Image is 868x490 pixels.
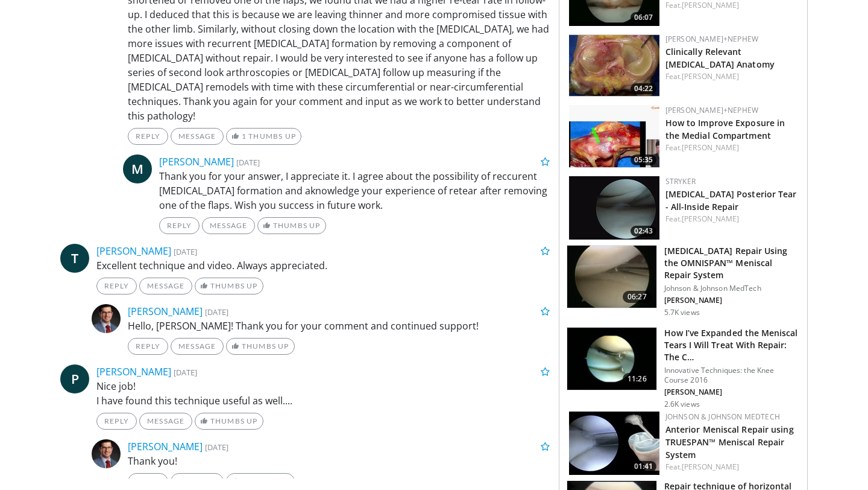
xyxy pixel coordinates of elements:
a: 11:26 How I’ve Expanded the Meniscal Tears I Will Treat With Repair: The C… Innovative Techniques... [567,327,800,409]
p: Johnson & Johnson MedTech [664,284,800,293]
img: 7c3876c7-b9c1-48e3-9959-53332ba0b452.150x105_q85_crop-smart_upscale.jpg [567,328,656,390]
a: [MEDICAL_DATA] Posterior Tear - All-Inside Repair [665,188,797,212]
span: 1 [242,132,247,141]
a: 01:41 [569,412,659,475]
img: 997bb217-5b45-4a1d-be9b-84afee10a92c.150x105_q85_crop-smart_upscale.jpg [569,412,659,475]
h3: [MEDICAL_DATA] Repair Using the OMNISPAN™ Meniscal Repair System [664,245,800,281]
a: Johnson & Johnson MedTech [665,412,780,422]
a: 1 Thumbs Up [226,128,301,145]
small: [DATE] [236,157,260,168]
img: Vx8lr-LI9TPdNKgn4xMDoxOjBrO-I4W8_1.150x105_q85_crop-smart_upscale.jpg [567,246,656,308]
a: Reply [96,413,137,430]
a: Stryker [665,176,696,186]
a: Message [139,278,192,294]
span: 01:41 [631,461,656,472]
a: [PERSON_NAME] [159,155,234,168]
p: 5.7K views [664,308,700,317]
a: [PERSON_NAME] [128,305,203,318]
a: M [123,154,152,183]
a: 02:43 [569,176,659,240]
a: Clinically Relevant [MEDICAL_DATA] Anatomy [665,46,775,70]
p: Hello, [PERSON_NAME]! Thank you for your comment and continued support! [128,319,550,333]
a: Reply [128,338,168,355]
p: Thank you! [128,454,550,468]
p: [PERSON_NAME] [664,296,800,305]
img: ad407c4b-0c36-4238-997c-89c930968bf9.150x105_q85_crop-smart_upscale.jpg [569,105,659,168]
div: Feat. [665,462,797,472]
a: 06:27 [MEDICAL_DATA] Repair Using the OMNISPAN™ Meniscal Repair System Johnson & Johnson MedTech ... [567,245,800,317]
img: 597f787b-e8b5-4810-a4c3-7efaefded467.150x105_q85_crop-smart_upscale.jpg [569,176,659,240]
small: [DATE] [205,442,228,453]
span: 05:35 [631,154,656,165]
a: Reply [128,473,168,490]
a: [PERSON_NAME] [682,462,739,472]
p: Thank you for your answer, I appreciate it. I agree about the possibility of reccurent [MEDICAL_D... [159,169,550,212]
a: How to Improve Exposure in the Medial Compartment [665,117,785,141]
a: Message [202,217,255,234]
a: Message [171,473,224,490]
a: [PERSON_NAME] [682,142,739,153]
img: Avatar [92,304,121,333]
a: Anterior Meniscal Repair using TRUESPAN™ Meniscal Repair System [665,424,794,460]
a: [PERSON_NAME] [682,71,739,81]
p: Innovative Techniques: the Knee Course 2016 [664,366,800,385]
span: 04:22 [631,83,656,94]
span: 06:27 [623,291,652,303]
a: Reply [128,128,168,145]
a: 04:22 [569,34,659,97]
small: [DATE] [205,307,228,317]
a: [PERSON_NAME] [96,365,171,378]
span: 11:26 [623,373,652,385]
a: T [60,244,89,273]
a: Reply [96,278,137,294]
a: Thumbs Up [226,473,294,490]
a: Message [139,413,192,430]
p: [PERSON_NAME] [664,387,800,397]
a: [PERSON_NAME]+Nephew [665,34,758,44]
img: Avatar [92,439,121,468]
p: 2.6K views [664,399,700,409]
a: 05:35 [569,105,659,168]
small: [DATE] [174,246,197,257]
a: Message [171,128,224,145]
p: Nice job! I have found this technique useful as well.... [96,379,550,408]
div: Feat. [665,214,797,224]
small: [DATE] [174,367,197,378]
h3: How I’ve Expanded the Meniscal Tears I Will Treat With Repair: The C… [664,327,800,363]
a: P [60,364,89,393]
a: [PERSON_NAME] [96,244,171,258]
a: Message [171,338,224,355]
a: [PERSON_NAME] [128,440,203,453]
span: 06:07 [631,12,656,23]
a: Thumbs Up [195,278,263,294]
a: Thumbs Up [195,413,263,430]
a: Reply [159,217,200,234]
img: 2ddc9c19-d241-48d5-bd8e-fe6b8d0926ab.150x105_q85_crop-smart_upscale.jpg [569,34,659,97]
a: [PERSON_NAME] [682,214,739,224]
a: Thumbs Up [257,217,325,234]
a: Thumbs Up [226,338,294,355]
div: Feat. [665,142,797,153]
a: [PERSON_NAME]+Nephew [665,105,758,115]
div: Feat. [665,71,797,82]
span: 02:43 [631,226,656,237]
p: Excellent technique and video. Always appreciated. [96,258,550,273]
